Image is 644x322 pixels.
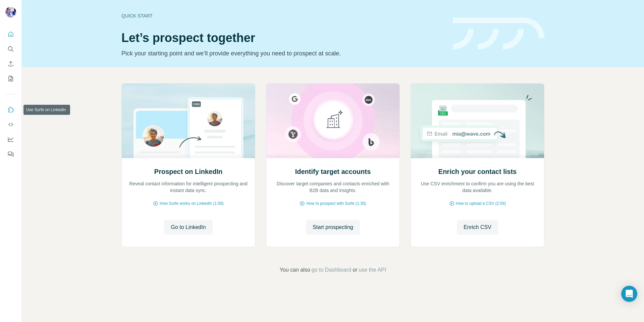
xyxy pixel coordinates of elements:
[154,167,222,176] h2: Prospect on LinkedIn
[164,220,212,235] button: Go to LinkedIn
[160,200,224,206] span: How Surfe works on LinkedIn (1:58)
[306,220,360,235] button: Start prospecting
[121,49,445,58] p: Pick your starting point and we’ll provide everything you need to prospect at scale.
[457,220,498,235] button: Enrich CSV
[266,84,400,158] img: Identify target accounts
[438,167,517,176] h2: Enrich your contact lists
[359,266,386,274] button: use the API
[5,28,16,40] button: Quick start
[5,58,16,70] button: Enrich CSV
[312,266,351,274] button: go to Dashboard
[171,223,206,231] span: Go to LinkedIn
[464,223,491,231] span: Enrich CSV
[5,43,16,55] button: Search
[5,148,16,160] button: Feedback
[418,180,537,194] p: Use CSV enrichment to confirm you are using the best data available.
[121,12,445,19] div: Quick start
[5,7,16,17] img: Avatar
[280,266,310,274] span: You can also
[411,84,544,158] img: Enrich your contact lists
[353,266,357,274] span: or
[306,200,366,206] span: How to prospect with Surfe (1:30)
[5,133,16,145] button: Dashboard
[5,104,16,116] button: Use Surfe on LinkedIn
[273,180,393,194] p: Discover target companies and contacts enriched with B2B data and insights.
[5,119,16,131] button: Use Surfe API
[456,200,506,206] span: How to upload a CSV (2:59)
[121,84,255,158] img: Prospect on LinkedIn
[121,31,445,45] h1: Let’s prospect together
[453,17,544,50] img: banner
[5,73,16,85] button: My lists
[621,286,637,302] div: Open Intercom Messenger
[313,223,353,231] span: Start prospecting
[128,180,248,194] p: Reveal contact information for intelligent prospecting and instant data sync.
[295,167,371,176] h2: Identify target accounts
